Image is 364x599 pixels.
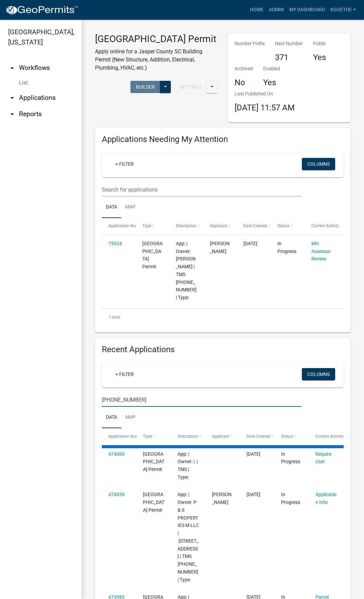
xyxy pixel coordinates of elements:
[210,223,227,228] span: Applicant
[247,492,260,497] span: 09/05/2025
[169,218,203,234] datatable-header-cell: Description
[309,428,344,444] datatable-header-cell: Current Activity
[311,223,340,228] span: Current Activity
[143,451,164,472] span: Jasper County Building Permit
[263,65,280,72] p: Enabled
[174,81,207,93] button: Settings
[328,3,359,16] a: kgoethe
[102,393,302,407] input: Search for applications
[176,223,197,228] span: Description
[95,33,218,45] h3: [GEOGRAPHIC_DATA] Permit
[102,183,302,197] input: Search for applications
[143,492,164,513] span: Jasper County Building Permit
[275,53,303,62] h4: 371
[102,309,344,326] div: 1 total
[305,218,339,234] datatable-header-cell: Current Activity
[287,3,328,16] a: My Dashboard
[210,241,230,254] span: Brenda H. DeLoach
[277,223,289,228] span: Status
[102,428,136,444] datatable-header-cell: Application Number
[142,223,151,228] span: Type
[8,110,16,118] i: arrow_drop_down
[271,218,305,234] datatable-header-cell: Status
[95,48,218,72] p: Apply online for a Jasper County SC Building Permit (New Structure, Addition, Electrical, Plumbin...
[313,40,326,47] p: Public
[176,241,197,300] span: App: | Owner: DELOACH BRENDA H | TMS 063-34-01-003 | Type:
[121,407,140,429] a: Map
[243,241,257,246] span: 11/14/2022
[110,158,139,170] a: + Filter
[171,428,205,444] datatable-header-cell: Description
[281,434,293,439] span: Status
[8,64,16,72] i: arrow_drop_up
[102,345,344,355] h4: Recent Applications
[263,78,280,88] h4: Yes
[178,492,199,582] span: App: | Owner: P & S PROPERTIES M LLC | 175 FORDVILLE RD | TMS 063-30-03-005 | Type:
[178,451,198,480] span: App: | Owner: | | TMS | Type:
[275,40,303,47] p: Next Number
[311,241,331,262] a: MH Assessor Review
[136,428,171,444] datatable-header-cell: Type
[130,81,160,93] button: Builder
[240,428,275,444] datatable-header-cell: Date Created
[102,197,121,218] a: Data
[143,434,152,439] span: Type
[313,53,326,62] h4: Yes
[142,241,163,269] span: Jasper County SC Building Permit
[275,428,309,444] datatable-header-cell: Status
[266,3,287,16] a: Admin
[235,40,265,47] p: Number Prefix
[235,90,295,97] p: Last Published On
[302,368,335,380] button: Columns
[281,492,300,505] span: In Progress
[302,158,335,170] button: Columns
[315,492,336,505] a: Application Info
[8,94,16,102] i: arrow_drop_down
[235,103,295,112] span: [DATE] 11:57 AM
[212,492,232,505] span: Richard Chapella
[108,434,145,439] span: Application Number
[247,434,270,439] span: Date Created
[108,223,145,228] span: Application Number
[212,434,230,439] span: Applicant
[136,218,170,234] datatable-header-cell: Type
[277,241,296,254] span: In Progress
[247,3,266,16] a: Home
[247,451,260,457] span: 09/05/2025
[121,197,140,218] a: Map
[237,218,271,234] datatable-header-cell: Date Created
[281,451,300,465] span: In Progress
[108,241,122,246] a: 75024
[108,492,125,497] a: 474059
[205,428,240,444] datatable-header-cell: Applicant
[243,223,267,228] span: Date Created
[235,65,253,72] p: Archived
[315,451,331,465] a: Require User
[178,434,198,439] span: Description
[315,434,344,439] span: Current Activity
[102,134,344,144] h4: Applications Needing My Attention
[102,407,121,429] a: Data
[110,368,139,380] a: + Filter
[108,451,125,457] a: 474060
[203,218,237,234] datatable-header-cell: Applicant
[235,78,253,88] h4: No
[102,218,136,234] datatable-header-cell: Application Number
